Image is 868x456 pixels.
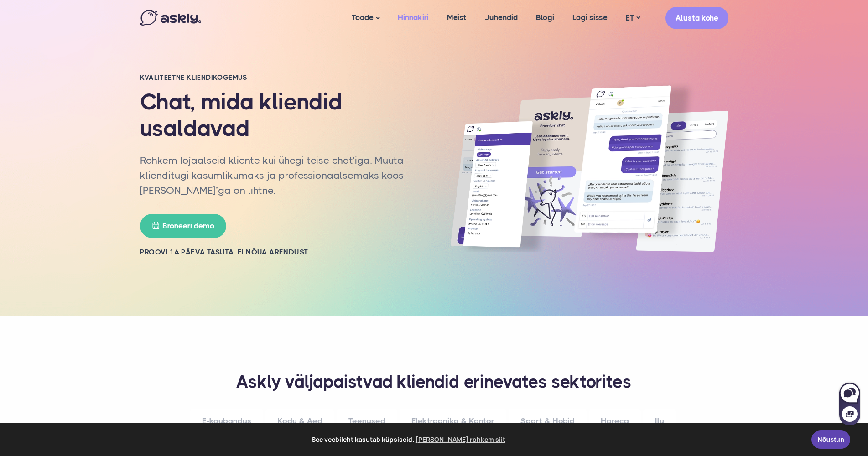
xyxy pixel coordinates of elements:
a: learn more about cookies [414,433,507,446]
img: Askly [140,10,201,26]
img: Askly vestlusaken [450,82,728,252]
a: Elektroonika & Kontor [400,409,506,434]
a: E-kaubandus [190,409,263,434]
a: Alusta kohe [665,7,728,29]
p: Rohkem lojaalseid kliente kui ühegi teise chat’iga. Muuta klienditugi kasumlikumaks ja profession... [140,153,418,198]
h2: Proovi 14 päeva tasuta. Ei nõua arendust. [140,247,418,257]
a: Nõustun [811,430,850,449]
a: Kodu & Aed [265,409,334,434]
iframe: Askly chat [838,381,861,426]
a: Sport & Hobid [509,409,587,434]
a: ET [617,11,649,25]
h3: Askly väljapaistvad kliendid erinevates sektorites [151,371,717,393]
a: Horeca [589,409,641,434]
a: Broneeri demo [140,214,226,238]
h1: Chat, mida kliendid usaldavad [140,89,418,141]
h2: Kvaliteetne kliendikogemus [140,73,418,82]
span: See veebileht kasutab küpsiseid. [13,433,805,446]
a: Ilu [643,409,676,434]
a: Teenused [337,409,397,434]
